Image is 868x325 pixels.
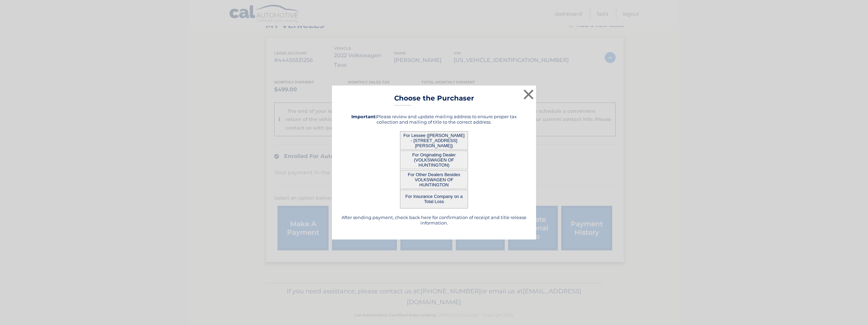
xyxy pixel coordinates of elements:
strong: Important: [351,114,377,119]
button: For Lessee ([PERSON_NAME] - [STREET_ADDRESS][PERSON_NAME]) [400,131,468,150]
button: For Originating Dealer (VOLKSWAGEN OF HUNTINGTON) [400,151,468,169]
h5: Please review and update mailing address to ensure proper tax collection and mailing of title to ... [340,114,528,125]
h5: After sending payment, check back here for confirmation of receipt and title release information. [340,215,528,226]
button: × [522,88,535,101]
h3: Choose the Purchaser [394,94,474,106]
button: For Insurance Company on a Total Loss [400,190,468,208]
button: For Other Dealers Besides VOLKSWAGEN OF HUNTINGTON [400,170,468,189]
